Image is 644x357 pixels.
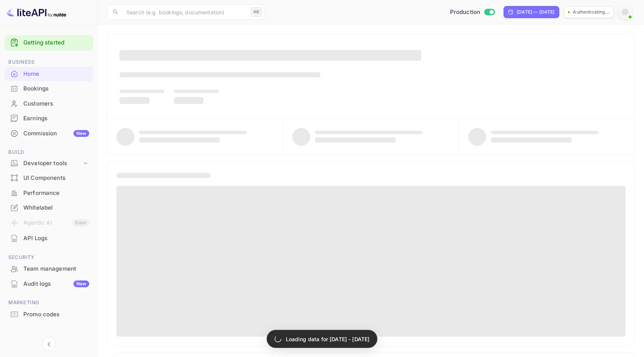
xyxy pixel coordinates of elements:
div: New [73,130,89,137]
div: Performance [5,186,93,201]
div: Customers [5,97,93,111]
div: Home [23,70,89,78]
div: Promo codes [23,310,89,319]
div: Performance [23,189,89,198]
div: Developer tools [5,157,93,170]
div: UI Components [23,174,89,182]
div: UI Components [5,171,93,185]
button: Collapse navigation [42,337,56,351]
a: Bookings [5,81,93,95]
a: Whitelabel [5,201,93,215]
div: Home [5,67,93,81]
a: Promo codes [5,307,93,321]
div: Audit logs [23,280,89,288]
span: Security [5,253,93,262]
div: API Logs [5,231,93,246]
div: Switch to Sandbox mode [447,8,498,17]
a: Audit logsNew [5,277,93,291]
span: Business [5,58,93,66]
div: Team management [23,265,89,273]
div: Bookings [23,84,89,93]
a: Performance [5,186,93,200]
a: UI Components [5,171,93,185]
div: Audit logsNew [5,277,93,291]
div: Promo codes [5,307,93,322]
div: New [73,280,89,287]
div: ⌘K [251,7,262,17]
a: Team management [5,262,93,276]
div: API Logs [23,234,89,243]
a: Getting started [23,38,89,47]
div: Whitelabel [5,201,93,215]
div: Whitelabel [23,204,89,212]
img: LiteAPI logo [6,6,66,18]
div: Developer tools [23,159,82,168]
a: CommissionNew [5,126,93,140]
div: Customers [23,100,89,108]
a: Customers [5,97,93,110]
div: Team management [5,262,93,276]
a: API Logs [5,231,93,245]
p: Loading data for [DATE] - [DATE] [286,335,370,343]
div: CommissionNew [5,126,93,141]
span: Build [5,148,93,156]
div: Getting started [5,35,93,51]
div: [DATE] — [DATE] [517,9,554,15]
span: Production [450,8,481,17]
div: Commission [23,129,89,138]
a: Earnings [5,111,93,125]
span: Marketing [5,299,93,307]
div: Earnings [5,111,93,126]
a: Home [5,67,93,81]
div: Bookings [5,81,93,96]
p: Authenticating... [573,9,610,15]
input: Search (e.g. bookings, documentation) [122,5,248,20]
div: Earnings [23,114,89,123]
